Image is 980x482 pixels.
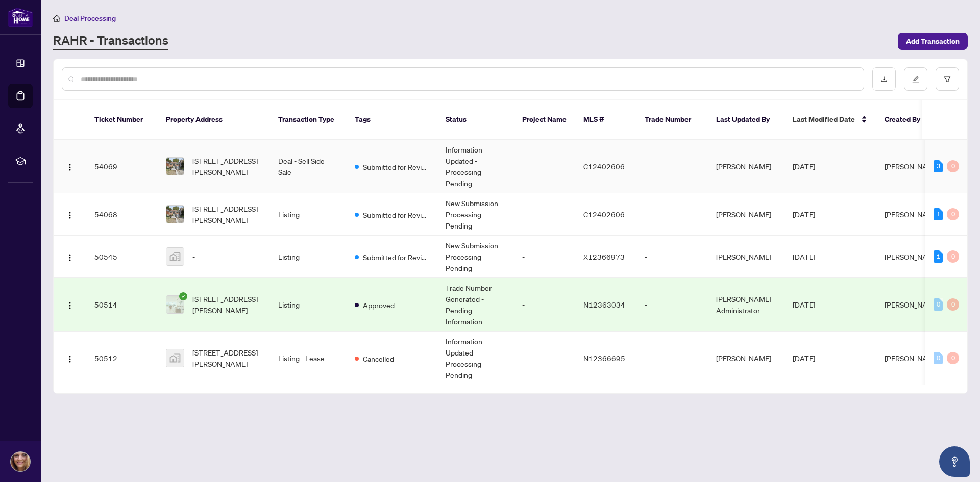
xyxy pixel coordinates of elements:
[636,100,708,140] th: Trade Number
[66,253,74,262] img: Logo
[885,252,940,261] span: [PERSON_NAME]
[885,300,940,309] span: [PERSON_NAME]
[708,100,785,140] th: Last Updated By
[880,75,888,83] span: download
[270,236,347,278] td: Listing
[437,100,514,140] th: Status
[514,140,575,193] td: -
[86,193,158,236] td: 54068
[947,208,959,220] div: 0
[636,236,708,278] td: -
[53,32,168,50] a: RAHR - Transactions
[66,355,74,363] img: Logo
[514,236,575,278] td: -
[636,193,708,236] td: -
[62,158,78,174] button: Logo
[575,100,636,140] th: MLS #
[192,347,262,369] span: [STREET_ADDRESS][PERSON_NAME]
[872,67,896,91] button: download
[363,353,394,364] span: Cancelled
[66,301,74,310] img: Logo
[166,296,184,313] img: thumbnail-img
[192,155,262,177] span: [STREET_ADDRESS][PERSON_NAME]
[906,33,960,49] span: Add Transaction
[583,252,625,261] span: X12366973
[876,100,938,140] th: Created By
[793,210,815,219] span: [DATE]
[192,203,262,225] span: [STREET_ADDRESS][PERSON_NAME]
[66,211,74,219] img: Logo
[8,8,33,27] img: logo
[708,140,785,193] td: [PERSON_NAME]
[86,140,158,193] td: 54069
[363,251,429,263] span: Submitted for Review
[785,100,876,140] th: Last Modified Date
[934,250,943,263] div: 1
[158,100,270,140] th: Property Address
[583,162,625,171] span: C12402606
[793,114,855,125] span: Last Modified Date
[708,236,785,278] td: [PERSON_NAME]
[947,298,959,311] div: 0
[64,14,116,23] span: Deal Processing
[947,160,959,172] div: 0
[437,140,514,193] td: Information Updated - Processing Pending
[270,193,347,236] td: Listing
[270,278,347,332] td: Listing
[636,332,708,385] td: -
[62,206,78,222] button: Logo
[793,353,815,363] span: [DATE]
[166,248,184,265] img: thumbnail-img
[437,236,514,278] td: New Submission - Processing Pending
[514,100,575,140] th: Project Name
[363,161,429,172] span: Submitted for Review
[514,278,575,332] td: -
[514,332,575,385] td: -
[270,100,347,140] th: Transaction Type
[166,158,184,175] img: thumbnail-img
[62,350,78,366] button: Logo
[885,210,940,219] span: [PERSON_NAME]
[166,349,184,367] img: thumbnail-img
[11,452,30,471] img: Profile Icon
[793,162,815,171] span: [DATE]
[270,332,347,385] td: Listing - Lease
[86,100,158,140] th: Ticket Number
[437,193,514,236] td: New Submission - Processing Pending
[583,210,625,219] span: C12402606
[192,293,262,316] span: [STREET_ADDRESS][PERSON_NAME]
[934,208,943,220] div: 1
[793,300,815,309] span: [DATE]
[936,67,959,91] button: filter
[708,332,785,385] td: [PERSON_NAME]
[363,209,429,220] span: Submitted for Review
[636,278,708,332] td: -
[583,300,625,309] span: N12363034
[514,193,575,236] td: -
[363,299,395,311] span: Approved
[708,278,785,332] td: [PERSON_NAME] Administrator
[934,298,943,311] div: 0
[583,353,625,363] span: N12366695
[270,140,347,193] td: Deal - Sell Side Sale
[62,296,78,313] button: Logo
[947,250,959,263] div: 0
[62,248,78,265] button: Logo
[708,193,785,236] td: [PERSON_NAME]
[636,140,708,193] td: -
[166,206,184,223] img: thumbnail-img
[86,236,158,278] td: 50545
[437,278,514,332] td: Trade Number Generated - Pending Information
[939,446,970,477] button: Open asap
[934,160,943,172] div: 3
[934,352,943,364] div: 0
[179,292,187,300] span: check-circle
[86,332,158,385] td: 50512
[904,67,927,91] button: edit
[86,278,158,332] td: 50514
[347,100,437,140] th: Tags
[947,352,959,364] div: 0
[912,75,919,83] span: edit
[66,163,74,171] img: Logo
[898,33,968,50] button: Add Transaction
